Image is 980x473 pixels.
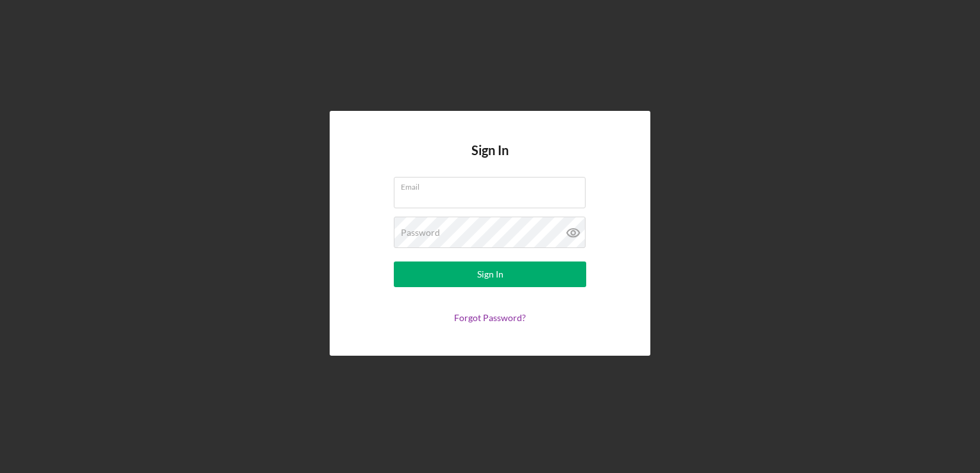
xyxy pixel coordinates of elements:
[401,228,440,238] label: Password
[401,178,586,192] label: Email
[471,143,509,177] h4: Sign In
[454,312,526,323] a: Forgot Password?
[394,261,586,287] button: Sign In
[477,261,503,287] div: Sign In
